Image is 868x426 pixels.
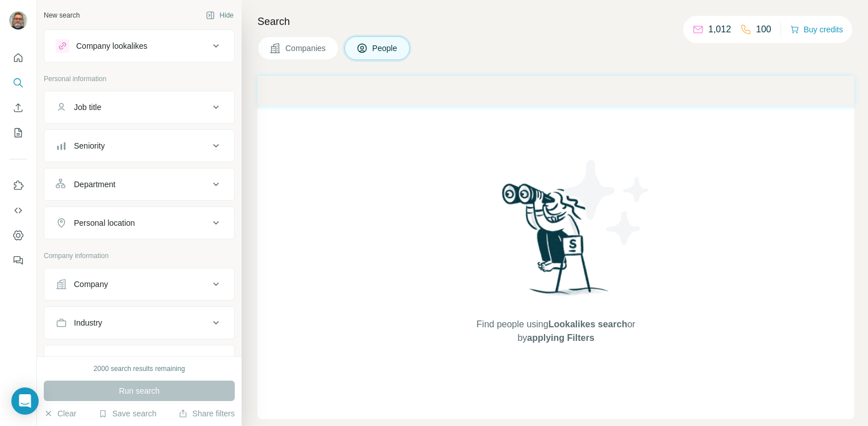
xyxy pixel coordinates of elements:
button: Quick start [9,48,27,68]
button: Search [9,73,27,93]
iframe: Banner [258,76,854,106]
div: 2000 search results remaining [94,364,185,374]
button: Share filters [178,408,235,419]
h4: Search [258,14,854,29]
div: Company lookalikes [76,40,147,52]
div: Company [74,279,108,290]
div: Department [74,179,115,190]
span: People [372,43,398,54]
div: New search [44,10,80,20]
button: Dashboard [9,225,27,246]
p: Company information [44,251,235,261]
p: Personal information [44,74,235,84]
button: Feedback [9,250,27,271]
div: Industry [74,317,102,328]
span: Companies [285,43,327,54]
button: Company lookalikes [44,32,234,60]
button: Clear [44,408,76,419]
span: Find people using or by [465,318,647,345]
button: My lists [9,123,27,143]
button: Personal location [44,209,234,237]
button: Use Surfe API [9,200,27,221]
button: Save search [98,408,156,419]
div: Seniority [74,140,105,151]
button: Buy credits [790,22,843,37]
button: HQ location [44,348,234,375]
button: Use Surfe on LinkedIn [9,175,27,196]
button: Industry [44,309,234,336]
span: applying Filters [527,333,594,343]
img: Surfe Illustration - Stars [556,151,658,254]
div: Job title [74,102,101,113]
img: Surfe Illustration - Woman searching with binoculars [497,180,615,307]
button: Job title [44,94,234,121]
button: Seniority [44,132,234,159]
img: Avatar [9,11,27,29]
div: HQ location [74,356,115,367]
button: Hide [198,7,242,24]
button: Department [44,171,234,198]
div: Personal location [74,217,135,229]
button: Enrich CSV [9,98,27,118]
p: 1,012 [708,23,731,36]
div: Open Intercom Messenger [11,387,39,415]
span: Lookalikes search [549,319,628,329]
button: Company [44,271,234,298]
p: 100 [756,23,771,36]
